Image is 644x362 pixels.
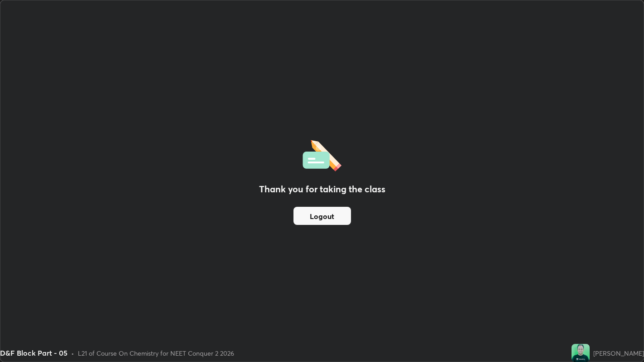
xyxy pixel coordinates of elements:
img: offlineFeedback.1438e8b3.svg [303,137,341,171]
div: [PERSON_NAME] [593,348,644,358]
h2: Thank you for taking the class [259,182,385,196]
div: • [71,348,74,358]
img: c15116c9c47046c1ae843dded7ebbc2a.jpg [572,344,590,362]
div: L21 of Course On Chemistry for NEET Conquer 2 2026 [78,348,234,358]
button: Logout [293,207,351,225]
